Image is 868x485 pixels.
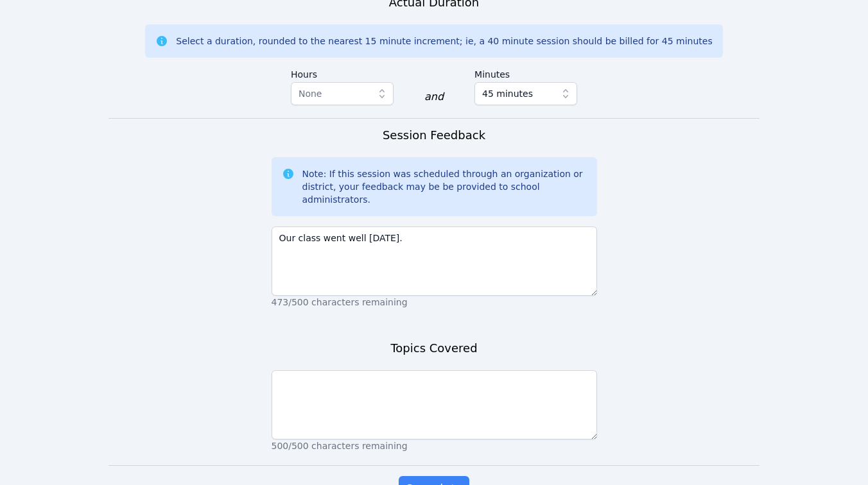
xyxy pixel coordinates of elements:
div: and [424,89,444,105]
h3: Topics Covered [390,339,477,357]
textarea: Our class went well [DATE]. [272,226,597,296]
div: Note: If this session was scheduled through an organization or district, your feedback may be be ... [302,167,587,206]
p: 473/500 characters remaining [272,296,597,309]
span: 45 minutes [482,86,533,101]
button: None [291,82,394,105]
label: Minutes [474,63,577,82]
p: 500/500 characters remaining [272,439,597,452]
h3: Session Feedback [383,126,485,144]
span: None [299,89,322,99]
button: 45 minutes [474,82,577,105]
label: Hours [291,63,394,82]
div: Select a duration, rounded to the nearest 15 minute increment; ie, a 40 minute session should be ... [176,35,712,47]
